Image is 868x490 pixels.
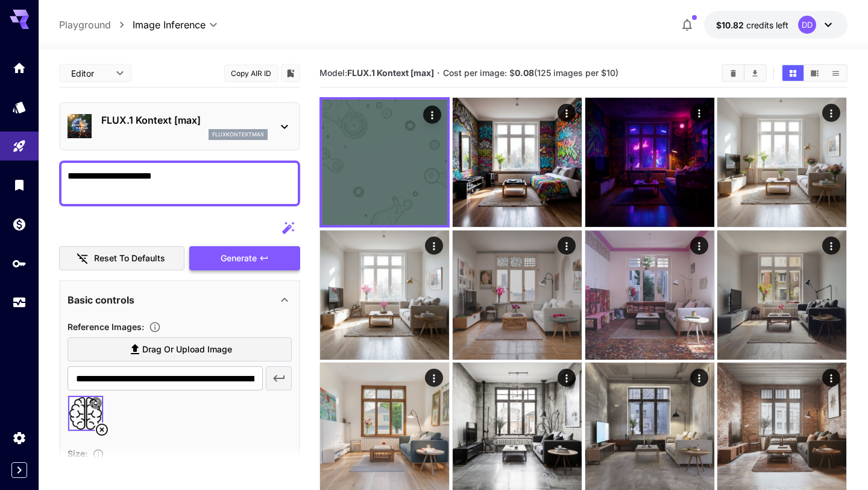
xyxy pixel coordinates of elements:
img: Z [717,98,846,227]
div: Actions [426,237,444,255]
p: Basic controls [68,293,134,307]
div: Basic controls [68,285,292,314]
button: Add to library [285,66,296,80]
div: Models [12,100,27,115]
div: Actions [558,104,576,122]
button: Upload a reference image to guide the result. This is needed for Image-to-Image or Inpainting. Su... [144,321,166,333]
div: Actions [558,237,576,255]
img: 2Q== [453,98,582,227]
img: 2Q== [585,98,714,227]
nav: breadcrumb [59,17,133,32]
span: Reference Images : [68,322,144,332]
div: Actions [823,369,841,387]
div: Usage [12,295,27,310]
div: Playground [12,139,27,154]
b: 0.08 [515,68,534,78]
b: FLUX.1 Kontext [max] [347,68,434,78]
span: Drag or upload image [142,342,232,357]
div: Actions [426,369,444,387]
button: Clear Images [723,65,744,81]
button: Generate [189,246,300,271]
div: Clear ImagesDownload All [722,64,767,82]
div: FLUX.1 Kontext [max]fluxkontextmax [68,108,292,145]
div: Wallet [12,217,27,232]
div: Actions [690,104,708,122]
div: $10.81534 [716,19,788,31]
div: Actions [823,237,841,255]
div: Actions [823,104,841,122]
div: API Keys [12,256,27,271]
span: Generate [221,251,257,266]
img: 9k= [453,231,582,360]
p: · [437,66,440,80]
img: 9k= [585,231,714,360]
span: $10.82 [716,20,746,30]
label: Drag or upload image [68,337,292,362]
span: Cost per image: $ (125 images per $10) [443,68,618,78]
div: Library [12,177,27,192]
div: Home [12,60,27,75]
button: Download All [744,65,766,81]
img: 9k= [322,100,447,225]
button: Show images in grid view [782,65,804,81]
img: 2Q== [717,231,846,360]
div: Actions [690,369,708,387]
button: Show images in video view [804,65,825,81]
button: Copy AIR ID [224,65,278,82]
button: Expand sidebar [11,462,27,478]
div: Actions [690,237,708,255]
div: DD [798,16,816,34]
div: Settings [12,430,27,445]
span: Editor [71,67,108,80]
div: Actions [558,369,576,387]
span: Image Inference [133,17,206,32]
span: Model: [319,68,434,78]
span: credits left [746,20,788,30]
a: Playground [59,17,111,32]
p: fluxkontextmax [212,130,264,139]
button: Show images in list view [825,65,846,81]
div: Actions [424,106,442,124]
button: Reset to defaults [59,246,184,271]
button: $10.81534DD [704,11,848,39]
img: 9k= [320,231,449,360]
div: Show images in grid viewShow images in video viewShow images in list view [781,64,848,82]
p: FLUX.1 Kontext [max] [101,113,268,127]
